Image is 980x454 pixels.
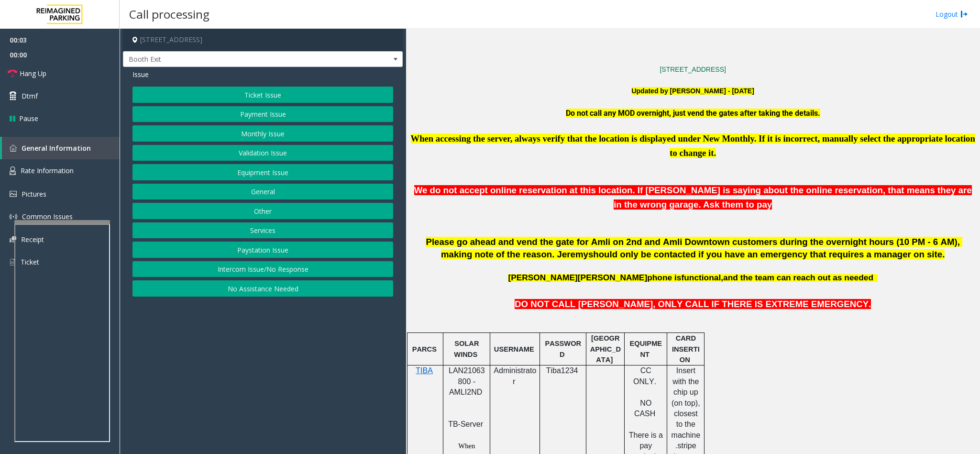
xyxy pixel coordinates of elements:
span: [PERSON_NAME] [508,273,577,282]
img: 'icon' [10,144,17,152]
img: 'icon' [10,258,16,266]
span: Issue [132,69,149,79]
img: 'icon' [10,191,17,197]
span: and the team can reach out as needed [723,273,873,282]
button: Monthly Issue [132,125,393,142]
button: Equipment Issue [132,164,393,180]
span: Pictures [22,189,46,199]
span: We do not accept online reservation at this location. If [PERSON_NAME] is saying about the online... [414,185,972,210]
button: Services [132,222,393,239]
span: eremy [562,249,588,259]
span: Please go ahead and vend the gate for Amli on 2nd and Amli Downtown customers during the overnigh... [426,237,962,259]
span: Booth Exit [123,52,347,67]
span: LAN21063800 - AMLI2ND [449,366,485,396]
button: Intercom Issue/No Response [132,261,393,277]
img: 'icon' [10,166,16,175]
span: TB-Server [448,420,483,428]
span: . [675,442,677,450]
button: Payment Issue [132,106,393,122]
span: SOLAR WINDS [454,340,481,358]
img: logout [960,9,968,19]
span: Common Issues [22,212,73,221]
button: No Assistance Needed [132,280,393,297]
span: When accessing the server, always verify that the location is displayed under New Monthly. If it ... [411,133,975,158]
button: General [132,184,393,200]
span: [PERSON_NAME] [578,273,647,282]
span: Tiba1234 [546,366,578,375]
span: TIBA [416,366,433,375]
button: Validation Issue [132,145,393,161]
button: Paystation Issue [132,242,393,258]
span: There is a [629,431,663,439]
img: 'icon' [10,236,16,243]
span: Hang Up [20,68,46,78]
span: . [942,249,945,259]
a: [STREET_ADDRESS] [660,66,726,73]
span: nsert with the chip up [672,366,701,396]
span: I [676,366,678,375]
span: PASSWORD [545,340,581,358]
img: 'icon' [10,213,17,221]
span: EQUIPMENT [630,340,662,358]
button: Ticket Issue [132,87,393,103]
span: Pause [19,113,38,123]
span: Rate Information [21,166,74,175]
span: CARD INSERTION [672,334,700,364]
span: CC ONLY [633,366,654,385]
b: Updated by [PERSON_NAME] - [DATE] [631,87,754,95]
a: Logout [936,9,968,19]
h4: [STREET_ADDRESS] [123,29,403,51]
span: phone is [647,273,681,282]
span: NO CASH [634,399,655,418]
span: . [654,377,656,386]
a: General Information [2,137,120,159]
span: should only be contacted if you have an emergency that requires a manager on site [588,249,942,259]
span: PARCS [412,345,437,353]
span: functional, [681,273,723,282]
span: Do not call any MOD overnight, just vend the gates after taking the details. [566,109,820,118]
span: (on top), closest to the machine [672,399,703,439]
span: General Information [22,144,91,153]
a: TIBA [416,367,433,375]
span: [GEOGRAPHIC_DATA] [590,334,621,364]
button: Other [132,203,393,219]
span: Dtmf [22,91,38,101]
span: DO NOT CALL [PERSON_NAME], ONLY CALL IF THERE IS EXTREME EMERGENCY. [515,299,871,309]
span: USERNAME [494,345,534,353]
h3: Call processing [124,2,214,26]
